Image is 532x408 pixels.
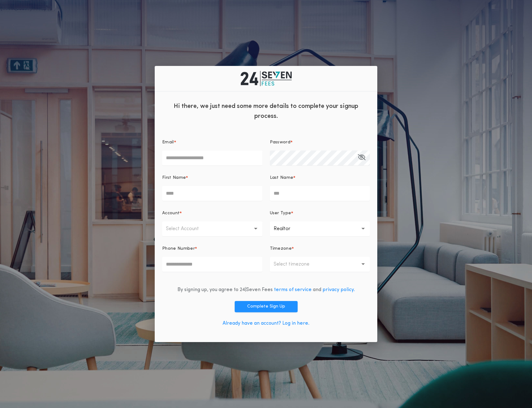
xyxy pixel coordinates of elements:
[155,96,377,124] div: Hi there, we just need some more details to complete your signup process.
[274,261,319,268] p: Select timezone
[322,287,355,292] a: privacy policy.
[241,71,292,86] img: org logo
[162,246,195,252] p: Phone Number
[162,210,180,216] p: Account
[274,225,300,233] p: Realtor
[162,151,262,165] input: Email*
[162,221,262,236] button: Select Account
[274,287,312,292] a: terms of service
[162,139,174,146] p: Email
[177,286,355,294] div: By signing up, you agree to 24|Seven Fees and
[166,225,209,233] p: Select Account
[162,175,186,181] p: First Name
[270,186,370,201] input: Last Name*
[270,139,291,146] p: Password
[270,257,370,272] button: Select timezone
[235,301,298,312] button: Complete Sign Up
[162,257,262,272] input: Phone Number*
[358,151,365,165] button: Password*
[223,321,309,326] a: Already have an account? Log in here.
[270,221,370,236] button: Realtor
[162,186,262,201] input: First Name*
[270,151,370,165] input: Password*
[270,210,291,216] p: User Type
[270,246,292,252] p: Timezone
[270,175,294,181] p: Last Name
